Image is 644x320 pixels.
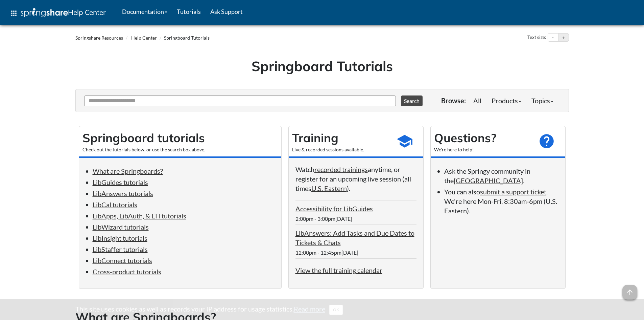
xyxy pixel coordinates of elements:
h2: Training [292,130,389,146]
a: Ask Support [206,3,247,20]
a: LibAnswers: Add Tasks and Due Dates to Tickets & Chats [295,229,414,247]
a: U.S. Eastern [311,184,347,192]
a: Tutorials [172,3,206,20]
h2: Questions? [434,130,531,146]
li: You can also . We're here Mon-Fri, 8:30am-6pm (U.S. Eastern). [444,187,558,215]
div: Text size: [526,33,548,42]
a: submit a support ticket [480,188,546,196]
a: Topics [526,94,558,107]
a: LibInsight tutorials [93,234,147,242]
a: All [468,94,486,107]
div: This site uses cookies as well as records your IP address for usage statistics. [69,304,576,315]
a: View the full training calendar [295,266,382,274]
a: Springshare Resources [75,35,123,41]
a: arrow_upward [622,285,637,294]
a: Documentation [117,3,172,20]
a: recorded trainings [314,165,368,173]
p: Browse: [441,96,466,105]
li: Ask the Springy community in the . [444,166,558,185]
span: Help Center [68,8,106,17]
a: Help Center [131,35,157,41]
h2: Springboard tutorials [82,130,278,146]
button: Decrease text size [548,34,558,42]
a: What are Springboards? [93,167,163,175]
span: school [396,133,413,150]
a: apps Help Center [5,3,111,23]
span: help [538,133,555,150]
h1: Springboard Tutorials [80,57,564,76]
a: Cross-product tutorials [93,268,161,276]
img: Springshare [21,8,68,17]
span: 12:00pm - 12:45pm[DATE] [295,249,358,256]
a: LibStaffer tutorials [93,245,148,253]
button: Increase text size [558,34,569,42]
div: Live & recorded sessions available. [292,146,389,153]
li: Springboard Tutorials [158,35,210,41]
a: Accessibility for LibGuides [295,205,373,213]
a: LibAnswers tutorials [93,189,153,197]
div: Check out the tutorials below, or use the search box above. [82,146,278,153]
a: LibApps, LibAuth, & LTI tutorials [93,212,186,220]
a: Products [486,94,526,107]
a: LibConnect tutorials [93,256,152,264]
span: apps [10,9,18,17]
a: LibCal tutorials [93,200,137,209]
button: Search [401,95,423,106]
a: [GEOGRAPHIC_DATA] [454,176,523,185]
a: LibWizard tutorials [93,223,149,231]
a: LibGuides tutorials [93,178,148,186]
span: arrow_upward [622,285,637,300]
div: We're here to help! [434,146,531,153]
span: 2:00pm - 3:00pm[DATE] [295,215,352,222]
p: Watch anytime, or register for an upcoming live session (all times ). [295,165,416,193]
